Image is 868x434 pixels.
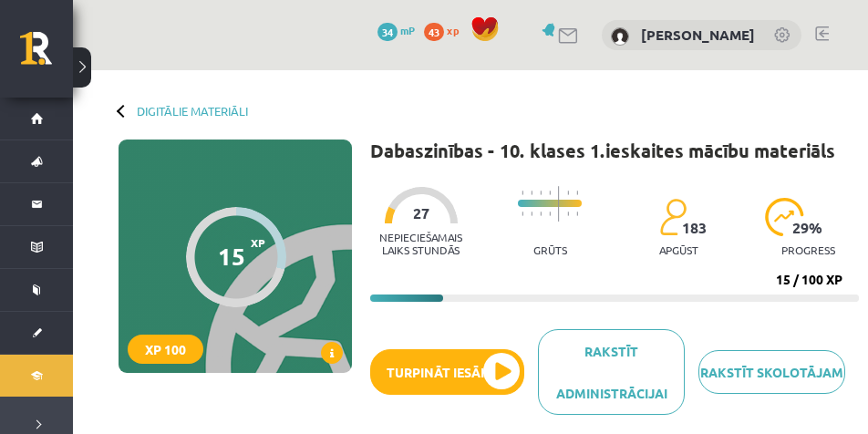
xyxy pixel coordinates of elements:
[567,212,569,216] img: icon-short-line-57e1e144782c952c97e751825c79c345078a6d821885a25fce030b3d8c18986b.svg
[781,243,835,256] p: progress
[682,220,707,236] span: 183
[370,139,835,161] h1: Dabaszinības - 10. klases 1.ieskaites mācību materiāls
[522,212,523,216] img: icon-short-line-57e1e144782c952c97e751825c79c345078a6d821885a25fce030b3d8c18986b.svg
[659,198,686,236] img: students-c634bb4e5e11cddfef0936a35e636f08e4e9abd3cc4e673bd6f9a4125e45ecb1.svg
[377,23,398,41] span: 34
[558,186,560,222] img: icon-long-line-d9ea69661e0d244f92f715978eff75569469978d946b2353a9bb055b3ed8787d.svg
[137,104,248,118] a: Digitālie materiāli
[540,212,542,216] img: icon-short-line-57e1e144782c952c97e751825c79c345078a6d821885a25fce030b3d8c18986b.svg
[567,191,569,195] img: icon-short-line-57e1e144782c952c97e751825c79c345078a6d821885a25fce030b3d8c18986b.svg
[370,349,524,395] button: Turpināt iesākto
[400,23,415,37] span: mP
[765,198,804,236] img: icon-progress-161ccf0a02000e728c5f80fcf4c31c7af3da0e1684b2b1d7c360e028c24a22f1.svg
[576,212,578,216] img: icon-short-line-57e1e144782c952c97e751825c79c345078a6d821885a25fce030b3d8c18986b.svg
[424,23,468,37] a: 43 xp
[792,220,823,236] span: 29 %
[576,191,578,195] img: icon-short-line-57e1e144782c952c97e751825c79c345078a6d821885a25fce030b3d8c18986b.svg
[540,191,542,195] img: icon-short-line-57e1e144782c952c97e751825c79c345078a6d821885a25fce030b3d8c18986b.svg
[538,329,685,415] a: Rakstīt administrācijai
[424,23,444,41] span: 43
[522,191,523,195] img: icon-short-line-57e1e144782c952c97e751825c79c345078a6d821885a25fce030b3d8c18986b.svg
[377,23,415,37] a: 34 mP
[659,243,698,256] p: apgūst
[413,205,429,222] span: 27
[531,212,532,216] img: icon-short-line-57e1e144782c952c97e751825c79c345078a6d821885a25fce030b3d8c18986b.svg
[531,191,532,195] img: icon-short-line-57e1e144782c952c97e751825c79c345078a6d821885a25fce030b3d8c18986b.svg
[641,26,755,44] a: [PERSON_NAME]
[698,350,845,394] a: Rakstīt skolotājam
[251,236,265,249] span: XP
[218,243,245,270] div: 15
[611,27,629,46] img: Jana Baranova
[370,231,472,256] p: Nepieciešamais laiks stundās
[533,243,567,256] p: Grūts
[549,191,551,195] img: icon-short-line-57e1e144782c952c97e751825c79c345078a6d821885a25fce030b3d8c18986b.svg
[20,32,73,77] a: Rīgas 1. Tālmācības vidusskola
[549,212,551,216] img: icon-short-line-57e1e144782c952c97e751825c79c345078a6d821885a25fce030b3d8c18986b.svg
[128,335,203,364] div: XP 100
[447,23,459,37] span: xp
